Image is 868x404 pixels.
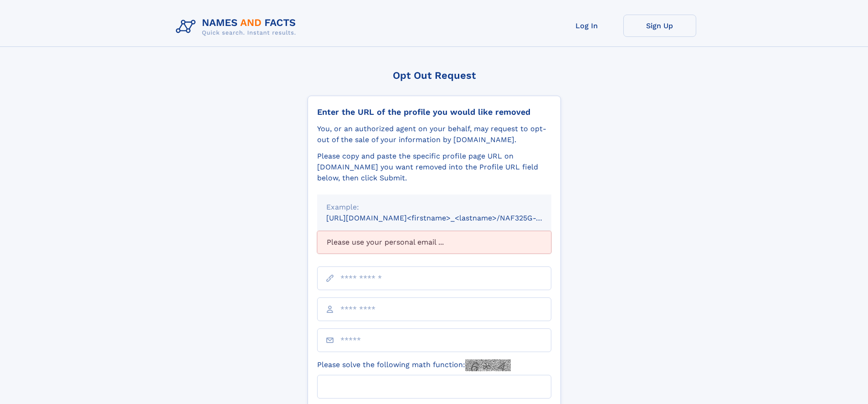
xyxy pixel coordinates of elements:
img: Logo Names and Facts [172,15,303,39]
a: Sign Up [623,15,696,37]
div: Please use your personal email ... [317,231,551,254]
div: Example: [326,202,542,213]
div: Enter the URL of the profile you would like removed [317,107,551,117]
div: Opt Out Request [308,70,561,81]
label: Please solve the following math function: [317,359,511,371]
div: You, or an authorized agent on your behalf, may request to opt-out of the sale of your informatio... [317,123,551,145]
small: [URL][DOMAIN_NAME]<firstname>_<lastname>/NAF325G-xxxxxxxx [326,214,569,222]
div: Please copy and paste the specific profile page URL on [DOMAIN_NAME] you want removed into the Pr... [317,151,551,184]
a: Log In [550,15,623,37]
